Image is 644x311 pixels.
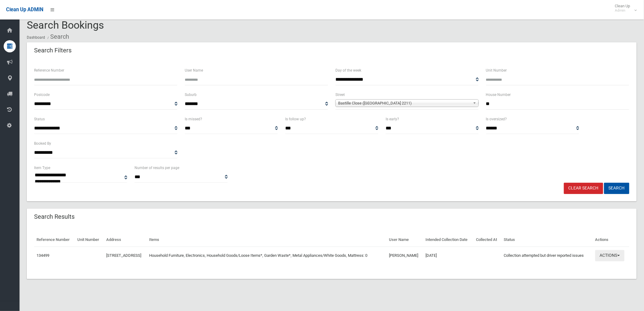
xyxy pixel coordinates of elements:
th: Collected At [474,233,501,247]
th: User Name [387,233,423,247]
td: [PERSON_NAME] [387,247,423,264]
label: Day of the week [335,67,361,74]
label: House Number [486,91,511,98]
button: Actions [595,250,625,261]
label: Is missed? [185,116,202,122]
label: Is oversized? [486,116,507,122]
th: Intended Collection Date [423,233,474,247]
th: Status [502,233,593,247]
a: Clear Search [564,183,603,194]
label: Reference Number [34,67,64,74]
li: Search [46,31,69,42]
label: Suburb [185,91,197,98]
td: [DATE] [423,247,474,264]
th: Items [147,233,387,247]
span: Search Bookings [27,19,104,31]
button: Search [604,183,629,194]
th: Reference Number [34,233,75,247]
span: Bastille Close ([GEOGRAPHIC_DATA] 2211) [338,100,471,107]
span: Clean Up ADMIN [6,7,43,12]
a: 134499 [37,253,49,258]
label: Number of results per page [135,164,179,171]
th: Actions [593,233,630,247]
label: Is early? [386,116,399,122]
a: Dashboard [27,35,45,40]
label: Booked By [34,140,51,147]
label: User Name [185,67,203,74]
td: Collection attempted but driver reported issues [502,247,593,264]
label: Unit Number [486,67,507,74]
td: Household Furniture, Electronics, Household Goods/Loose Items*, Garden Waste*, Metal Appliances/W... [147,247,387,264]
header: Search Results [27,211,82,223]
label: Postcode [34,91,50,98]
label: Is follow up? [285,116,306,122]
span: Clean Up [612,4,636,13]
th: Unit Number [75,233,104,247]
label: Item Type [34,164,50,171]
small: Admin [615,8,630,13]
label: Street [335,91,345,98]
a: [STREET_ADDRESS] [106,253,141,258]
label: Status [34,116,45,122]
th: Address [104,233,147,247]
header: Search Filters [27,44,79,56]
